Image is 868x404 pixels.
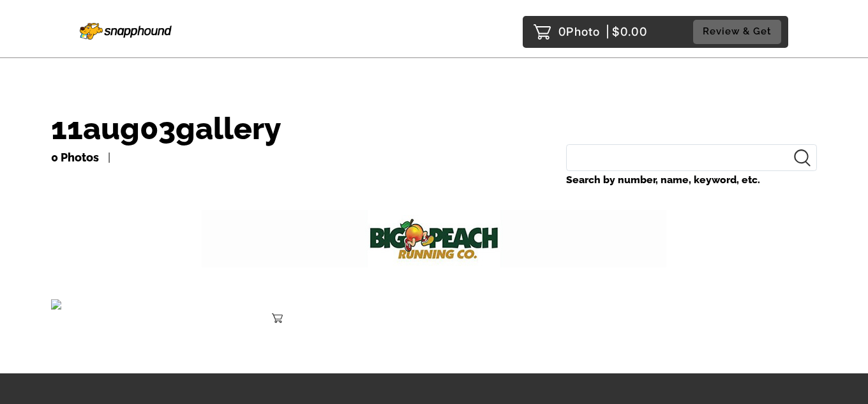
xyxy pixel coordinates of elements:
[80,18,172,40] img: Snapphound Logo
[51,147,99,168] p: 0 Photos
[566,171,817,189] label: Search by number, name, keyword, etc.
[51,112,817,144] h1: 11aug03gallery
[566,22,600,42] span: Photo
[693,20,781,43] button: Review & Get
[202,210,666,267] img: zarrilliphoto%2F11aug02%2Fgallery%2Fundefined%2Fmobile.jpg
[558,22,647,42] p: 0 $0.00
[693,20,785,43] a: Review & Get
[57,289,88,310] p: $0.00
[606,25,610,38] span: |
